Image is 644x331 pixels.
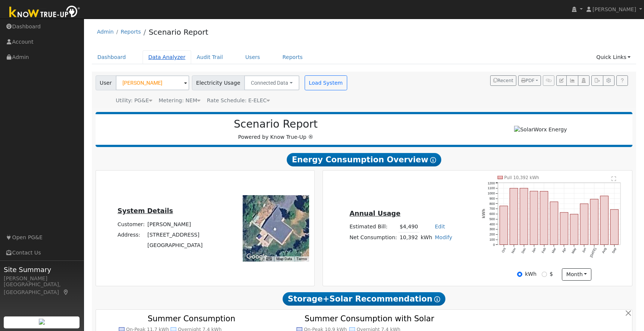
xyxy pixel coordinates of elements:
img: Know True-Up [6,4,84,21]
td: [PERSON_NAME] [146,219,204,229]
a: Quick Links [591,50,636,64]
label: kWh [525,270,536,278]
button: Export Interval Data [591,75,603,86]
text: 200 [489,232,495,236]
a: Scenario Report [149,28,208,37]
button: PDF [518,75,541,86]
rect: onclick="" [520,188,528,244]
a: Help Link [616,75,628,86]
span: Storage+Solar Recommendation [283,292,445,306]
text: May [571,247,577,255]
u: System Details [118,207,173,215]
text: Mar [551,247,557,254]
div: Powered by Know True-Up ® [99,118,452,141]
a: Open this area in Google Maps (opens a new window) [245,252,269,262]
a: Data Analyzer [143,50,191,64]
label: $ [550,270,553,278]
h2: Scenario Report [103,118,448,131]
input: $ [542,272,547,277]
text: Pull 10,392 kWh [504,175,539,180]
a: Audit Trail [191,50,228,64]
button: Settings [603,75,615,86]
div: Metering: NEM [159,97,200,104]
td: Customer: [116,219,146,229]
div: [PERSON_NAME] [4,275,80,282]
text: 300 [489,228,495,231]
text: Dec [521,247,527,254]
rect: onclick="" [510,188,518,244]
text: Sep [611,247,617,254]
text: Feb [541,247,547,254]
td: Address: [116,229,146,240]
text: 800 [489,202,495,206]
a: Terms (opens in new tab) [296,257,307,261]
text: Oct [501,247,507,253]
a: Admin [97,29,114,35]
td: [STREET_ADDRESS] [146,229,204,240]
span: Energy Consumption Overview [287,153,441,166]
td: kWh [419,232,433,243]
a: Reports [277,50,308,64]
rect: onclick="" [500,206,508,245]
a: Reports [121,29,141,35]
text: 700 [489,207,495,210]
rect: onclick="" [530,191,538,245]
td: Net Consumption: [348,232,398,243]
text: 1100 [488,186,495,190]
span: PDF [521,78,535,83]
rect: onclick="" [540,191,548,245]
rect: onclick="" [600,196,609,245]
i: Show Help [430,157,436,163]
button: Keyboard shortcuts [266,256,271,262]
text: [DATE] [589,247,597,258]
span: Electricity Usage [192,75,245,90]
text: 600 [489,212,495,216]
button: Multi-Series Graph [566,75,578,86]
text: 400 [489,222,495,226]
td: $4,490 [398,222,419,232]
button: Login As [578,75,589,86]
rect: onclick="" [570,214,578,245]
input: kWh [517,272,522,277]
text: Nov [511,247,517,254]
td: Estimated Bill: [348,222,398,232]
i: Show Help [434,296,440,302]
span: [PERSON_NAME] [592,6,636,12]
td: [GEOGRAPHIC_DATA] [146,240,204,250]
span: Site Summary [4,265,80,275]
td: 10,392 [398,232,419,243]
button: Load System [305,75,347,90]
button: Map Data [276,256,292,262]
u: Annual Usage [349,210,400,217]
text: Aug [601,247,607,254]
text: Summer Consumption [147,314,235,323]
text: 500 [489,217,495,221]
text:  [612,176,616,181]
a: Edit [435,224,445,229]
img: retrieve [39,319,45,325]
text: Apr [561,247,567,253]
button: Recent [490,75,516,86]
rect: onclick="" [560,212,568,244]
rect: onclick="" [590,199,598,245]
div: [GEOGRAPHIC_DATA], [GEOGRAPHIC_DATA] [4,281,80,296]
rect: onclick="" [610,210,619,245]
text: 0 [493,243,495,247]
text: 1200 [488,181,495,185]
button: Connected Data [244,75,299,90]
text: 1000 [488,191,495,195]
input: Select a User [116,75,189,90]
button: Edit User [556,75,567,86]
text: 100 [489,238,495,241]
text: kWh [481,209,485,219]
div: Utility: PG&E [116,97,152,104]
a: Users [240,50,266,64]
img: SolarWorx Energy [514,126,567,134]
a: Map [63,289,69,295]
a: Dashboard [92,50,132,64]
text: Jan [531,247,536,253]
span: User [96,75,116,90]
a: Modify [435,234,452,240]
rect: onclick="" [580,204,588,245]
text: Jun [581,247,587,253]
